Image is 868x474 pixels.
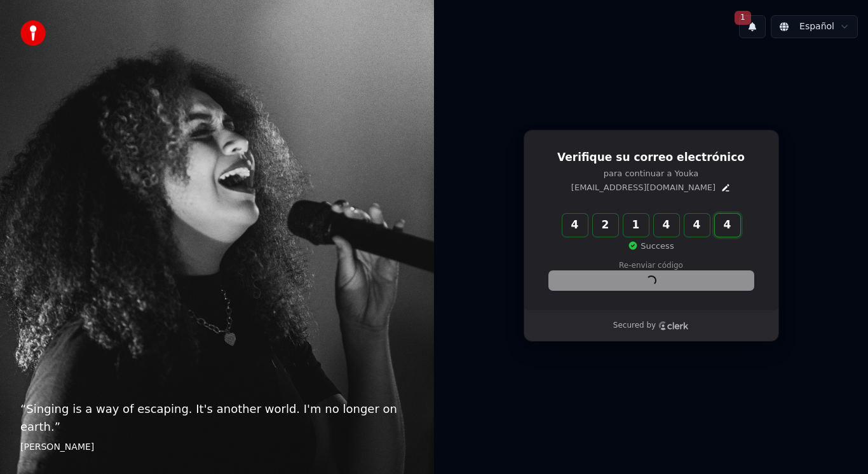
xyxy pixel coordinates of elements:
footer: [PERSON_NAME] [20,441,414,454]
input: Enter verification code [562,214,766,237]
img: youka [20,20,46,46]
button: Edit [721,183,731,193]
span: 1 [735,11,751,25]
p: para continuar a Youka [549,168,754,179]
button: 1 [739,15,766,38]
p: Success [628,240,674,252]
p: [EMAIL_ADDRESS][DOMAIN_NAME] [571,182,715,193]
p: Secured by [613,321,656,331]
a: Clerk logo [658,321,689,330]
p: “ Singing is a way of escaping. It's another world. I'm no longer on earth. ” [20,400,414,436]
h1: Verifique su correo electrónico [549,150,754,165]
